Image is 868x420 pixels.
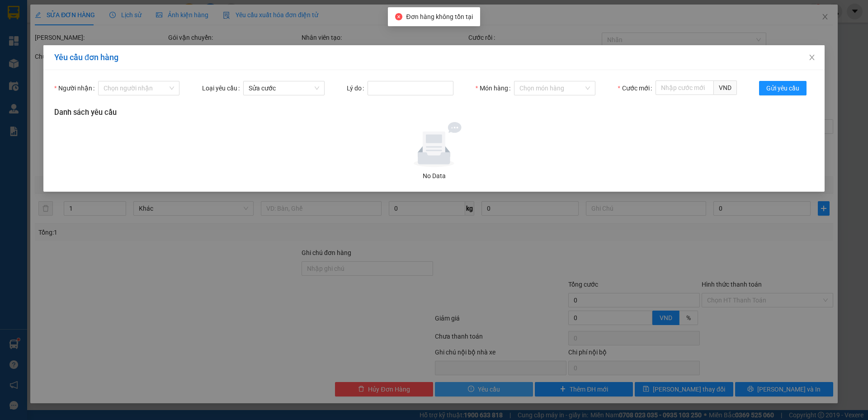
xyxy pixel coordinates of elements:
button: Gửi yêu cầu [759,81,807,95]
input: Cước mới [656,80,714,95]
span: Gửi yêu cầu [766,83,799,93]
input: Lý do [368,81,453,95]
span: VND [714,80,737,95]
span: Đơn hàng không tồn tại [406,13,472,20]
input: Người nhận [104,81,168,95]
div: Yêu cầu đơn hàng [54,52,814,62]
label: Lý do [347,81,368,95]
span: close [808,54,816,61]
span: close-circle [395,13,402,20]
h3: Danh sách yêu cầu [54,107,814,118]
label: Món hàng [476,81,514,95]
button: Close [799,45,825,71]
label: Cước mới [618,81,655,95]
label: Loại yêu cầu [202,81,243,95]
label: Người nhận [54,81,98,95]
span: Sửa cước [249,81,319,95]
div: No Data [58,171,810,181]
